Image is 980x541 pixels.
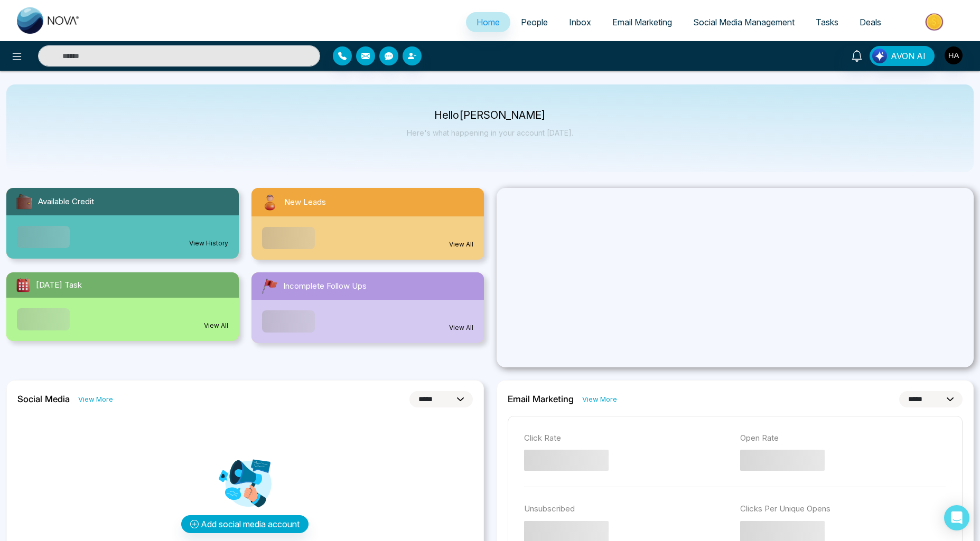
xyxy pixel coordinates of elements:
[78,394,113,404] a: View More
[466,12,510,32] a: Home
[612,17,672,27] span: Email Marketing
[17,394,70,404] h2: Social Media
[740,503,946,515] p: Clicks Per Unique Opens
[15,277,32,293] img: todayTask.svg
[740,432,946,444] p: Open Rate
[449,323,473,333] a: View All
[870,46,935,66] button: AVON AI
[602,12,683,32] a: Email Marketing
[181,515,309,533] button: Add social media account
[260,192,280,212] img: newLeads.svg
[477,17,500,27] span: Home
[284,196,326,208] span: New Leads
[582,394,617,404] a: View More
[36,279,82,291] span: [DATE] Task
[449,240,473,249] a: View All
[805,12,849,32] a: Tasks
[15,192,34,211] img: availableCredit.svg
[945,46,963,64] img: User Avatar
[693,17,795,27] span: Social Media Management
[38,196,94,208] span: Available Credit
[189,239,228,248] a: View History
[944,505,969,530] div: Open Intercom Messenger
[219,457,272,510] img: Analytics png
[569,17,591,27] span: Inbox
[407,111,573,120] p: Hello [PERSON_NAME]
[508,394,574,404] h2: Email Marketing
[524,503,730,515] p: Unsubscribed
[260,277,279,296] img: followUps.svg
[524,432,730,444] p: Click Rate
[245,272,490,343] a: Incomplete Follow UpsView All
[860,17,881,27] span: Deals
[407,128,573,137] p: Here's what happening in your account [DATE].
[283,280,367,292] span: Incomplete Follow Ups
[17,7,80,34] img: Nova CRM Logo
[872,49,887,63] img: Lead Flow
[510,12,558,32] a: People
[891,50,926,62] span: AVON AI
[897,10,974,34] img: Market-place.gif
[816,17,838,27] span: Tasks
[521,17,548,27] span: People
[849,12,892,32] a: Deals
[204,321,228,330] a: View All
[683,12,805,32] a: Social Media Management
[245,188,490,260] a: New LeadsView All
[558,12,602,32] a: Inbox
